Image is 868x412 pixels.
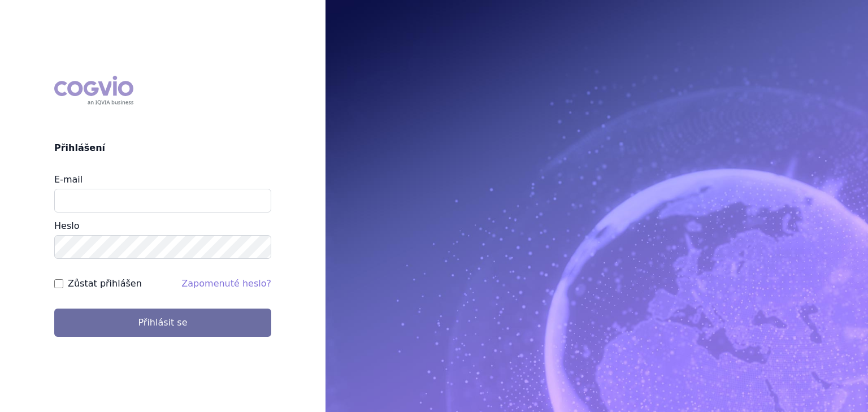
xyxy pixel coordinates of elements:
[54,76,133,105] div: COGVIO
[181,278,271,289] a: Zapomenuté heslo?
[54,220,79,231] label: Heslo
[54,174,83,185] label: E-mail
[54,141,271,155] h2: Přihlášení
[54,309,271,337] button: Přihlásit se
[68,277,142,290] label: Zůstat přihlášen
